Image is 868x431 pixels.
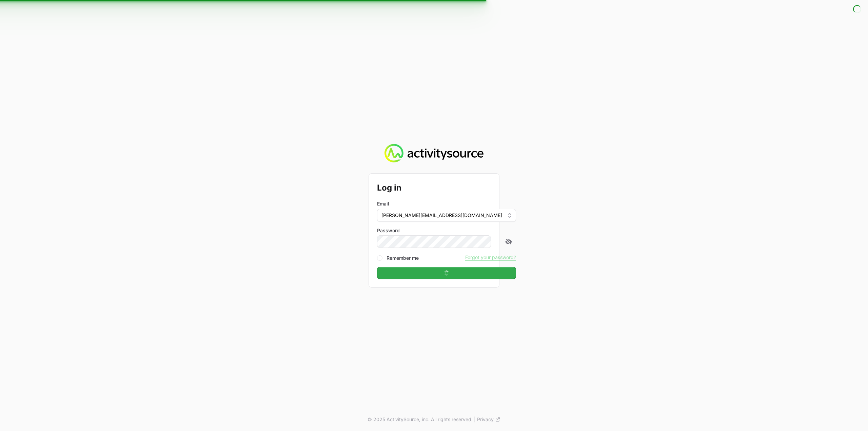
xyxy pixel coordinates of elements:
span: | [474,416,476,423]
label: Remember me [387,255,419,261]
label: Email [377,200,389,207]
button: [PERSON_NAME][EMAIL_ADDRESS][DOMAIN_NAME] [377,209,516,222]
label: Password [377,227,516,234]
span: [PERSON_NAME][EMAIL_ADDRESS][DOMAIN_NAME] [381,212,502,219]
img: Activity Source [384,144,483,163]
h2: Log in [377,182,516,194]
a: Privacy [477,416,500,423]
p: © 2025 ActivitySource, inc. All rights reserved. [368,416,473,423]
